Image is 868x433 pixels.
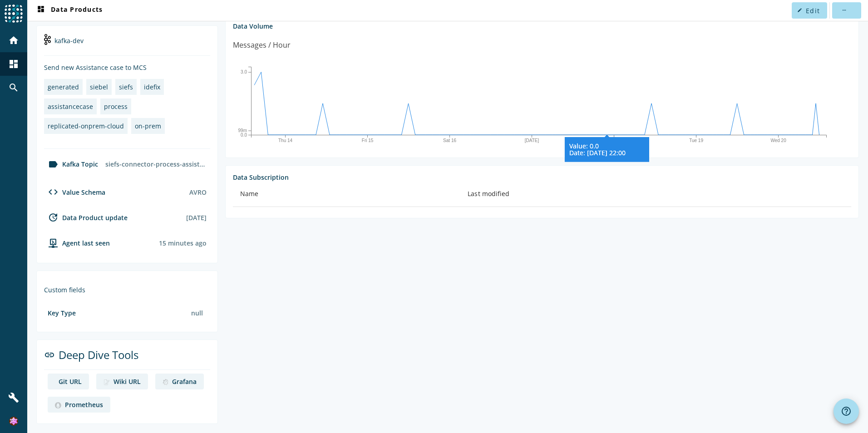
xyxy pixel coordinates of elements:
img: deep dive image [104,379,110,385]
div: siefs-connector-process-assist-case-development [102,156,210,172]
div: AVRO [189,188,207,197]
a: deep dive imagePrometheus [48,397,110,413]
mat-icon: help_outline [841,406,852,417]
img: 4e32eef03a832d2ee18a6d06e9a67099 [9,417,18,426]
img: kafka-dev [44,34,51,45]
div: on-prem [135,122,161,130]
mat-icon: dashboard [8,59,19,69]
div: idefix [144,83,160,91]
mat-icon: home [8,35,19,46]
img: deep dive image [163,379,168,385]
div: Wiki URL [113,377,141,386]
img: deep dive image [55,402,61,408]
tspan: Date: [DATE] 22:00 [569,148,626,157]
button: Edit [792,2,827,19]
mat-icon: update [48,212,59,223]
mat-icon: label [48,159,59,170]
text: Sat 16 [443,138,456,143]
a: deep dive imageGrafana [155,374,204,389]
mat-icon: more_horiz [841,8,846,13]
div: null [187,305,207,321]
div: Grafana [172,377,197,386]
text: 3.0 [241,69,247,74]
tspan: Value: 0.0 [569,142,599,150]
button: Data Products [32,2,106,19]
text: [DATE] [525,138,539,143]
div: Custom fields [44,285,210,294]
mat-icon: dashboard [35,5,46,16]
text: Fri 15 [362,138,374,143]
text: 99m [238,128,247,133]
div: generated [48,83,79,91]
img: spoud-logo.svg [5,5,23,23]
text: Thu 14 [278,138,293,143]
mat-icon: search [8,82,19,93]
mat-icon: edit [797,8,802,13]
div: assistancecase [48,102,93,111]
th: Last modified [460,182,851,207]
div: Agents typically reports every 15min to 1h [159,239,207,247]
div: Messages / Hour [233,39,291,51]
div: Git URL [59,377,82,386]
text: Tue 19 [689,138,703,143]
mat-icon: code [48,187,59,197]
div: process [104,102,128,111]
div: siefs [119,83,133,91]
a: deep dive imageGit URL [48,374,89,389]
div: Prometheus [65,400,103,409]
div: [DATE] [186,213,207,222]
div: Key Type [48,309,76,317]
text: Wed 20 [770,138,786,143]
mat-icon: build [8,392,19,403]
span: Data Products [35,5,103,16]
div: Data Volume [233,22,851,30]
div: kafka-dev [44,33,210,56]
div: agent-env-test [44,237,110,248]
div: replicated-onprem-cloud [48,122,124,130]
div: siebel [90,83,108,91]
th: Name [233,182,460,207]
div: Data Subscription [233,173,851,182]
div: Deep Dive Tools [44,347,210,370]
span: Edit [806,6,820,15]
div: Data Product update [44,212,128,223]
div: Kafka Topic [44,159,98,170]
div: Value Schema [44,187,105,197]
a: deep dive imageWiki URL [96,374,148,389]
div: Send new Assistance case to MCS [44,63,210,72]
text: 0.0 [241,132,247,137]
mat-icon: link [44,349,55,360]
